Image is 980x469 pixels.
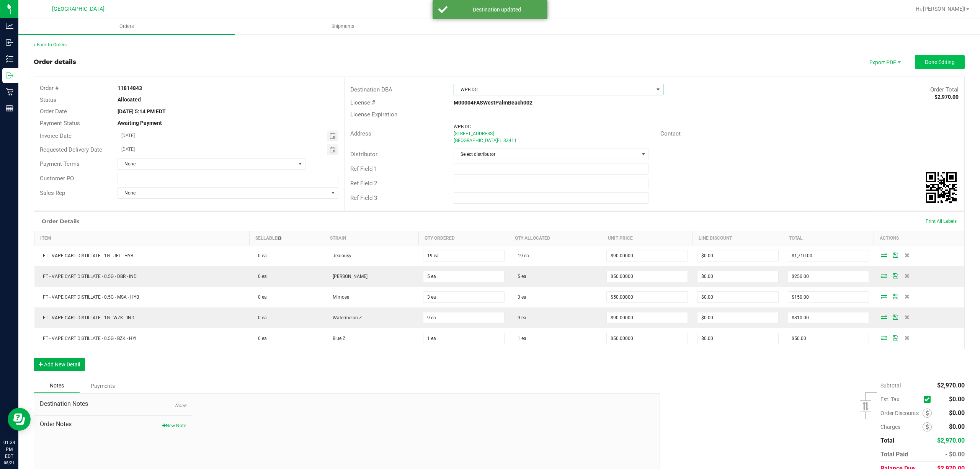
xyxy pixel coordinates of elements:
input: 0 [697,292,778,302]
a: Back to Orders [34,42,67,47]
input: 0 [697,271,778,282]
input: 0 [423,250,504,261]
input: 0 [607,250,688,261]
span: - $0.00 [945,451,965,458]
span: [GEOGRAPHIC_DATA] [454,138,498,143]
input: 0 [788,333,869,344]
input: 0 [607,333,688,344]
input: 0 [788,271,869,282]
span: Invoice Date [40,132,72,139]
span: Order Discounts [880,410,923,416]
span: 1 ea [514,336,526,341]
th: Unit Price [602,231,693,245]
span: Address [350,130,371,137]
span: FT - VAPE CART DISTILLATE - 0.5G - DBR - IND [39,274,137,279]
span: Subtotal [880,382,901,389]
span: [PERSON_NAME] [329,274,367,279]
span: Blue Z [329,336,345,341]
img: Scan me! [926,172,957,203]
span: Order # [40,85,59,92]
span: $2,970.00 [937,382,965,389]
span: 19 ea [514,253,529,258]
span: 9 ea [514,315,526,320]
span: Sales Rep [40,190,65,196]
th: Qty Allocated [509,231,602,245]
p: 08/21 [3,460,15,466]
button: Done Editing [915,55,965,69]
span: $2,970.00 [937,437,965,444]
span: Ref Field 1 [350,165,377,172]
span: Delete Order Detail [901,253,913,257]
span: Destination DBA [350,86,392,93]
th: Total [783,231,874,245]
span: Order Date [40,108,67,115]
span: [GEOGRAPHIC_DATA] [52,6,105,12]
span: Print All Labels [926,219,957,224]
span: License # [350,99,375,106]
span: FT - VAPE CART DISTILLATE - 1G - WZK - IND [39,315,134,320]
span: Ref Field 3 [350,194,377,201]
span: Ref Field 2 [350,180,377,187]
span: Save Order Detail [890,273,901,278]
span: Mimosa [329,294,350,300]
p: 01:34 PM EDT [3,439,15,460]
input: 0 [788,250,869,261]
th: Qty Ordered [418,231,509,245]
span: None [175,403,186,408]
span: Status [40,96,56,103]
span: $0.00 [949,395,965,403]
input: 0 [697,312,778,323]
input: 0 [697,250,778,261]
inline-svg: Inventory [6,55,13,63]
span: FT - VAPE CART DISTILLATE - 1G - JEL - HYB [39,253,133,258]
button: New Note [162,422,186,429]
span: 0 ea [254,294,267,300]
span: Watermelon Z [329,315,362,320]
h1: Order Details [42,218,79,224]
inline-svg: Inbound [6,39,13,46]
span: Save Order Detail [890,294,901,299]
span: 0 ea [254,253,267,258]
span: 3 ea [514,294,526,300]
span: FT - VAPE CART DISTILLATE - 0.5G - MSA - HYB [39,294,139,300]
inline-svg: Retail [6,88,13,96]
span: 0 ea [254,315,267,320]
span: $0.00 [949,409,965,417]
span: 0 ea [254,274,267,279]
span: 5 ea [514,274,526,279]
th: Line Discount [693,231,783,245]
input: 0 [697,333,778,344]
span: Orders [109,23,144,30]
span: Hi, [PERSON_NAME]! [916,6,965,12]
iframe: Resource center [8,408,31,431]
th: Strain [324,231,418,245]
input: 0 [423,312,504,323]
span: Total [880,437,894,444]
span: WPB DC [454,124,471,129]
div: Destination updated [452,6,542,13]
span: Delete Order Detail [901,315,913,319]
span: , [496,138,497,143]
span: $0.00 [949,423,965,430]
div: Payments [80,379,126,393]
span: Select distributor [454,149,639,160]
span: Shipments [321,23,365,30]
span: Order Notes [40,420,186,429]
span: [STREET_ADDRESS] [454,131,494,136]
span: Done Editing [925,59,955,65]
span: Jealousy [329,253,351,258]
span: Destination Notes [40,399,186,409]
input: 0 [788,312,869,323]
span: Payment Status [40,120,80,127]
span: Distributor [350,151,377,158]
span: Contact [660,130,681,137]
div: Notes [34,379,80,393]
inline-svg: Reports [6,105,13,112]
strong: Allocated [118,96,141,103]
span: Export PDF [861,55,907,69]
input: 0 [607,271,688,282]
span: Charges [880,424,923,430]
span: Save Order Detail [890,335,901,340]
span: Save Order Detail [890,253,901,257]
button: Add New Detail [34,358,85,371]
